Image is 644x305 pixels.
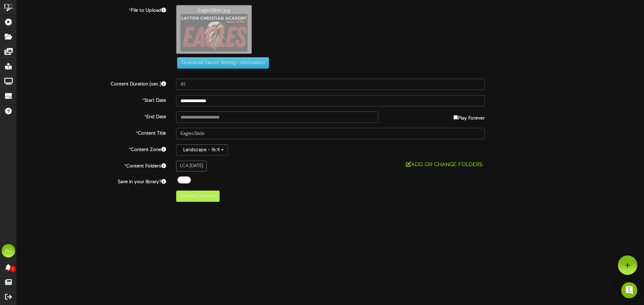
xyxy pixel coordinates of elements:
[2,244,15,257] div: AG
[12,128,171,137] label: Content Title
[12,144,171,153] label: Content Zone
[12,176,171,185] label: Save in your library?
[174,61,269,66] a: Download Export Settings Information
[177,57,269,69] button: Download Export Settings Information
[176,128,485,139] input: Title of this Content
[12,5,171,14] label: File to Upload
[176,144,228,156] button: Landscape - 16:9
[12,79,171,88] label: Content Duration (sec.)
[404,161,485,169] button: Add or Change Folders
[12,161,171,170] label: Content Folders
[12,111,171,121] label: End Date
[621,282,637,298] div: Open Intercom Messenger
[453,111,485,122] label: Play Forever
[10,266,16,272] span: 0
[176,190,220,202] button: Upload Content
[176,161,207,171] div: LCA [DATE]
[453,115,458,120] input: Play Forever
[12,95,171,104] label: Start Date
